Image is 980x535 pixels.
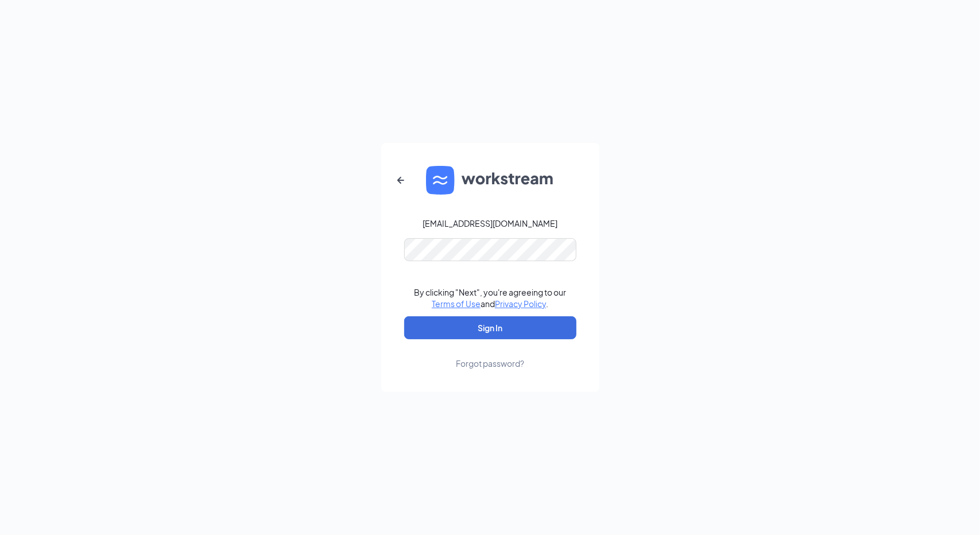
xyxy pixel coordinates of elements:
[404,316,576,339] button: Sign In
[394,173,408,187] svg: ArrowLeftNew
[426,166,555,195] img: WS logo and Workstream text
[456,339,524,369] a: Forgot password?
[432,298,481,309] a: Terms of Use
[387,166,415,194] button: ArrowLeftNew
[423,218,557,229] div: [EMAIL_ADDRESS][DOMAIN_NAME]
[495,298,546,309] a: Privacy Policy
[414,286,566,309] div: By clicking "Next", you're agreeing to our and .
[456,358,524,369] div: Forgot password?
